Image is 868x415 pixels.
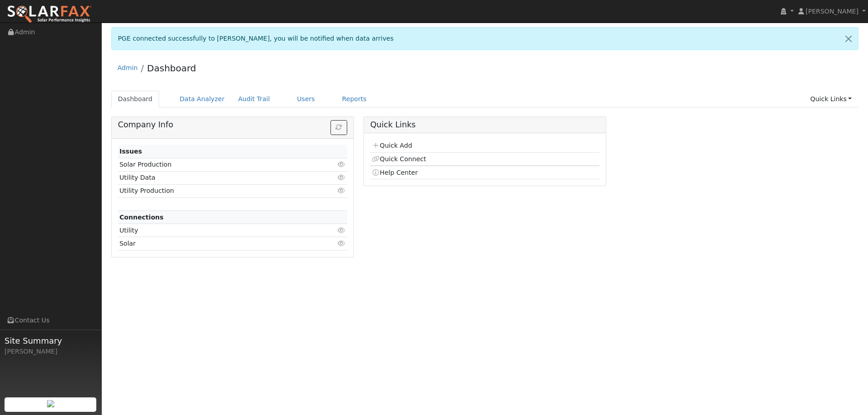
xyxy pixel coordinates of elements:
a: Quick Connect [372,155,426,163]
i: Click to view [338,227,346,233]
td: Solar [118,237,310,250]
div: PGE connected successfully to [PERSON_NAME], you will be notified when data arrives [111,27,859,50]
a: Data Analyzer [173,91,231,107]
img: SolarFax [7,5,92,24]
span: [PERSON_NAME] [806,8,859,15]
td: Utility Data [118,171,310,184]
td: Utility Production [118,184,310,197]
h5: Company Info [118,120,347,130]
i: Click to view [338,187,346,194]
i: Click to view [338,174,346,181]
i: Click to view [338,161,346,168]
i: Click to view [338,240,346,247]
a: Help Center [372,169,418,176]
td: Utility [118,224,310,237]
a: Users [290,91,322,107]
a: Dashboard [147,63,196,74]
div: [PERSON_NAME] [5,347,97,356]
a: Quick Links [803,91,859,107]
a: Audit Trail [231,91,277,107]
img: retrieve [47,400,54,407]
strong: Issues [119,148,142,155]
strong: Connections [119,214,164,221]
a: Dashboard [111,91,160,107]
a: Reports [335,91,373,107]
h5: Quick Links [370,120,599,130]
a: Quick Add [372,142,412,149]
span: Site Summary [5,335,97,347]
a: Close [839,28,858,50]
td: Solar Production [118,158,310,171]
a: Admin [118,64,138,71]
